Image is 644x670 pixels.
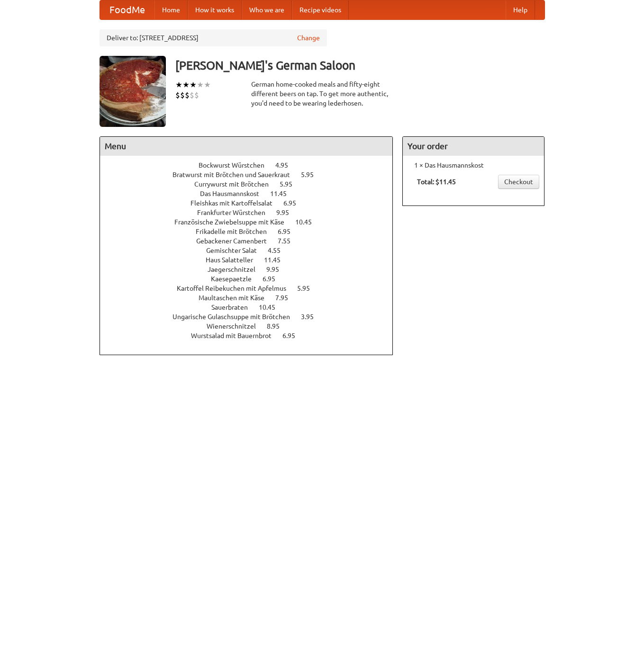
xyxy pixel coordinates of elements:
li: $ [175,90,180,100]
a: Ungarische Gulaschsuppe mit Brötchen 3.95 [172,313,331,321]
span: 6.95 [263,275,285,283]
h4: Menu [100,137,393,156]
a: Recipe videos [292,0,349,19]
span: 4.95 [275,161,298,169]
li: $ [180,90,185,100]
a: Change [297,33,320,43]
span: Gemischter Salat [206,247,266,254]
a: Gemischter Salat 4.55 [206,247,298,254]
span: 4.55 [268,247,290,254]
span: 11.45 [270,190,296,197]
b: Total: $11.45 [417,178,456,186]
span: Fleishkas mit Kartoffelsalat [190,199,282,207]
a: Home [154,0,188,19]
a: Französische Zwiebelsuppe mit Käse 10.45 [174,218,329,226]
span: 8.95 [267,322,289,330]
a: Das Hausmannskost 11.45 [200,190,304,197]
li: $ [185,90,190,100]
span: Ungarische Gulaschsuppe mit Brötchen [172,313,299,321]
a: Fleishkas mit Kartoffelsalat 6.95 [190,199,314,207]
a: Wurstsalad mit Bauernbrot 6.95 [191,332,313,339]
a: Help [506,0,535,19]
a: Checkout [498,175,539,189]
a: Frankfurter Würstchen 9.95 [197,209,307,216]
a: Sauerbraten 10.45 [211,304,293,311]
span: Französische Zwiebelsuppe mit Käse [174,218,294,226]
span: Kaesepaetzle [211,275,261,283]
span: Bratwurst mit Brötchen und Sauerkraut [172,171,299,179]
div: German home-cooked meals and fifty-eight different beers on tap. To get more authentic, you'd nee... [251,80,393,108]
span: Bockwurst Würstchen [199,161,274,169]
span: 10.45 [259,304,285,311]
span: 6.95 [283,199,306,207]
a: Jaegerschnitzel 9.95 [208,266,297,273]
span: 11.45 [264,256,290,264]
span: 10.45 [295,218,321,226]
span: 5.95 [280,180,302,188]
a: FoodMe [100,0,154,19]
li: $ [190,90,194,100]
span: Kartoffel Reibekuchen mit Apfelmus [177,285,296,292]
a: Bratwurst mit Brötchen und Sauerkraut 5.95 [172,171,331,179]
a: Maultaschen mit Käse 7.95 [199,294,306,302]
span: 9.95 [276,209,299,216]
a: Who we are [242,0,292,19]
span: Frikadelle mit Brötchen [196,228,276,235]
li: ★ [182,80,190,90]
span: Wurstsalad mit Bauernbrot [191,332,281,339]
span: 5.95 [297,285,319,292]
span: 3.95 [301,313,323,321]
li: ★ [204,80,211,90]
span: Haus Salatteller [206,256,263,264]
a: Haus Salatteller 11.45 [206,256,298,264]
a: How it works [188,0,242,19]
li: ★ [175,80,182,90]
span: 6.95 [278,228,300,235]
a: Kartoffel Reibekuchen mit Apfelmus 5.95 [177,285,327,292]
a: Currywurst mit Brötchen 5.95 [194,180,310,188]
li: 1 × Das Hausmannskost [408,161,539,170]
li: ★ [197,80,204,90]
a: Kaesepaetzle 6.95 [211,275,293,283]
span: Wienerschnitzel [207,322,265,330]
span: Das Hausmannskost [200,190,269,197]
div: Deliver to: [STREET_ADDRESS] [100,29,327,46]
span: 5.95 [301,171,323,179]
li: $ [194,90,199,100]
span: Maultaschen mit Käse [199,294,274,302]
span: Sauerbraten [211,304,257,311]
span: 7.95 [275,294,298,302]
span: 6.95 [282,332,305,339]
span: 9.95 [266,266,289,273]
span: Jaegerschnitzel [208,266,265,273]
a: Wienerschnitzel 8.95 [207,322,297,330]
a: Bockwurst Würstchen 4.95 [199,161,306,169]
a: Frikadelle mit Brötchen 6.95 [196,228,308,235]
span: Gebackener Camenbert [196,237,276,245]
span: Frankfurter Würstchen [197,209,275,216]
h3: [PERSON_NAME]'s German Saloon [175,56,545,75]
span: Currywurst mit Brötchen [194,180,278,188]
span: 7.55 [278,237,300,245]
img: angular.jpg [100,56,166,127]
li: ★ [190,80,197,90]
a: Gebackener Camenbert 7.55 [196,237,308,245]
h4: Your order [403,137,544,156]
